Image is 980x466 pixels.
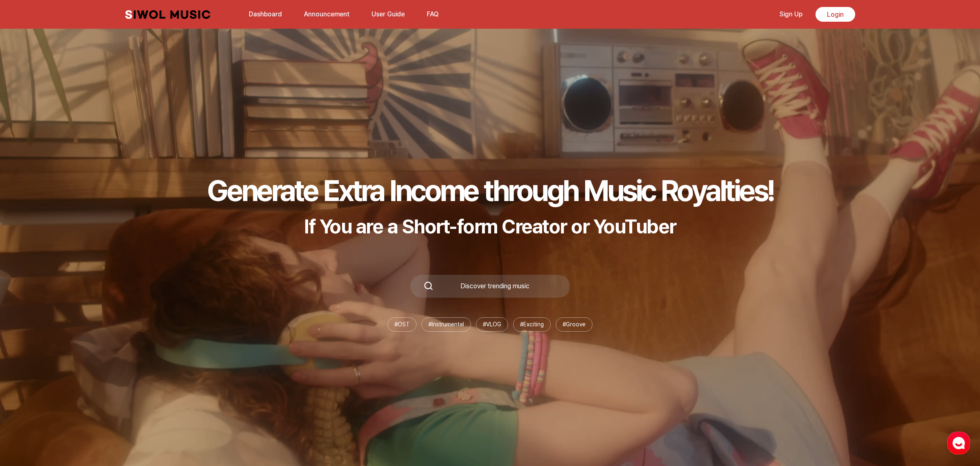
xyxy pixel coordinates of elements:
li: # OST [387,317,417,332]
li: # Instrumental [421,317,471,332]
button: FAQ [422,5,444,24]
li: # VLOG [476,317,508,332]
a: Dashboard [244,5,287,23]
h1: Generate Extra Income through Music Royalties! [207,173,773,208]
a: Login [816,7,855,22]
a: Announcement [299,5,354,23]
div: Discover trending music [433,283,557,290]
li: # Groove [556,317,593,332]
a: Sign Up [775,5,807,23]
a: User Guide [367,5,410,23]
p: If You are a Short-form Creator or YouTuber [207,215,773,238]
li: # Exciting [513,317,551,332]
